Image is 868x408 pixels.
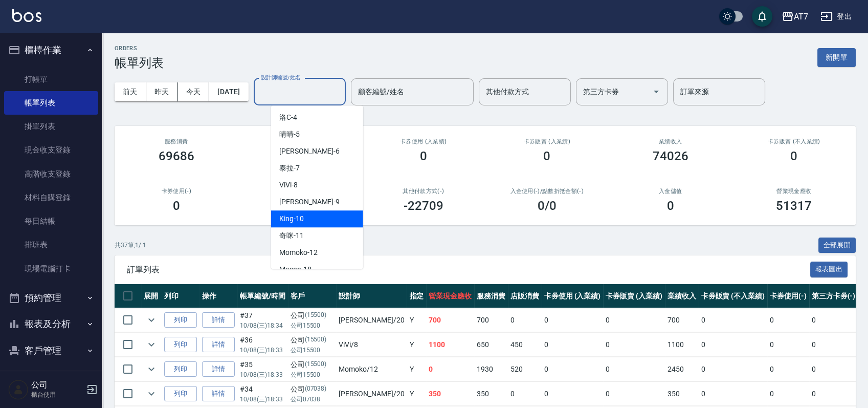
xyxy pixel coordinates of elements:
[237,357,288,381] td: #35
[279,230,304,241] span: 奇咪 -11
[4,68,98,91] a: 打帳單
[4,91,98,115] a: 帳單列表
[745,138,844,145] h2: 卡券販賣 (不入業績)
[162,284,199,308] th: 列印
[777,6,812,27] button: AT7
[4,37,98,63] button: 櫃檯作業
[508,284,542,308] th: 店販消費
[665,284,699,308] th: 業績收入
[767,333,809,357] td: 0
[407,308,426,332] td: Y
[305,310,327,321] p: (15500)
[202,337,235,353] a: 詳情
[699,382,767,406] td: 0
[279,146,340,157] span: [PERSON_NAME] -6
[144,337,159,352] button: expand row
[291,359,334,370] div: 公司
[127,138,226,145] h3: 服務消費
[508,308,542,332] td: 0
[240,395,285,404] p: 10/08 (三) 18:33
[653,149,688,163] h3: 74026
[508,357,542,381] td: 520
[291,384,334,395] div: 公司
[407,357,426,381] td: Y
[474,308,508,332] td: 700
[542,308,604,332] td: 0
[665,308,699,332] td: 700
[648,83,664,100] button: Open
[279,129,300,140] span: 晴晴 -5
[542,357,604,381] td: 0
[4,186,98,209] a: 材料自購登錄
[291,370,334,379] p: 公司15500
[4,363,98,390] button: 員工及薪資
[407,284,426,308] th: 指定
[146,82,178,101] button: 昨天
[291,335,334,346] div: 公司
[665,382,699,406] td: 350
[291,310,334,321] div: 公司
[4,285,98,311] button: 預約管理
[810,262,848,277] button: 報表匯出
[31,380,83,390] h5: 公司
[790,149,797,163] h3: 0
[767,382,809,406] td: 0
[164,386,197,402] button: 列印
[237,308,288,332] td: #37
[127,188,226,195] h2: 卡券使用(-)
[144,386,159,401] button: expand row
[291,395,334,404] p: 公司07038
[817,48,856,67] button: 新開單
[237,284,288,308] th: 帳單編號/時間
[336,357,407,381] td: Momoko /12
[508,333,542,357] td: 450
[809,333,858,357] td: 0
[144,361,159,377] button: expand row
[407,333,426,357] td: Y
[407,382,426,406] td: Y
[336,333,407,357] td: ViVi /8
[474,357,508,381] td: 1930
[498,188,597,195] h2: 入金使用(-) /點數折抵金額(-)
[279,163,300,174] span: 泰拉 -7
[543,149,550,163] h3: 0
[164,337,197,353] button: 列印
[141,284,162,308] th: 展開
[291,346,334,355] p: 公司15500
[699,333,767,357] td: 0
[4,162,98,186] a: 高階收支登錄
[667,199,674,213] h3: 0
[699,357,767,381] td: 0
[767,357,809,381] td: 0
[173,199,180,213] h3: 0
[621,138,720,145] h2: 業績收入
[4,337,98,364] button: 客戶管理
[542,382,604,406] td: 0
[279,112,297,123] span: 洛C -4
[374,188,473,195] h2: 其他付款方式(-)
[426,382,474,406] td: 350
[4,209,98,233] a: 每日結帳
[621,188,720,195] h2: 入金儲值
[336,308,407,332] td: [PERSON_NAME] /20
[305,384,327,395] p: (07038)
[603,382,665,406] td: 0
[115,241,146,250] p: 共 37 筆, 1 / 1
[508,382,542,406] td: 0
[202,386,235,402] a: 詳情
[665,333,699,357] td: 1100
[809,284,858,308] th: 第三方卡券(-)
[202,361,235,377] a: 詳情
[240,370,285,379] p: 10/08 (三) 18:33
[817,52,856,62] a: 新開單
[305,359,327,370] p: (15500)
[12,9,41,22] img: Logo
[426,333,474,357] td: 1100
[542,284,604,308] th: 卡券使用 (入業績)
[202,312,235,328] a: 詳情
[699,284,767,308] th: 卡券販賣 (不入業績)
[199,284,237,308] th: 操作
[336,284,407,308] th: 設計師
[809,382,858,406] td: 0
[603,357,665,381] td: 0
